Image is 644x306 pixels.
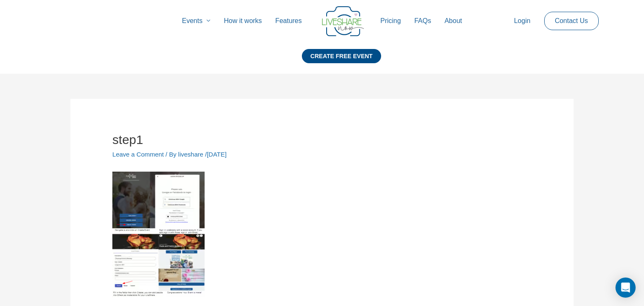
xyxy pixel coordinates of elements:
a: Features [269,8,309,34]
h1: step1 [112,132,532,147]
a: liveshare [178,151,205,158]
span: [DATE] [207,151,226,158]
div: Open Intercom Messenger [615,278,636,298]
a: About [438,8,469,34]
img: step1 | Live Photo Slideshow for Events | Create Free Events Album for Any Occasion [112,172,205,297]
div: CREATE FREE EVENT [302,49,381,63]
a: Contact Us [548,12,595,30]
a: CREATE FREE EVENT [302,49,381,74]
a: FAQs [408,8,438,34]
span: liveshare [178,151,203,158]
a: Events [175,8,217,34]
nav: Site Navigation [15,8,629,34]
a: Leave a Comment [112,151,164,158]
a: How it works [217,8,269,34]
a: Pricing [374,8,408,34]
img: Group 14 | Live Photo Slideshow for Events | Create Free Events Album for Any Occasion [322,6,364,36]
div: / By / [112,150,532,159]
a: Login [507,8,537,34]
